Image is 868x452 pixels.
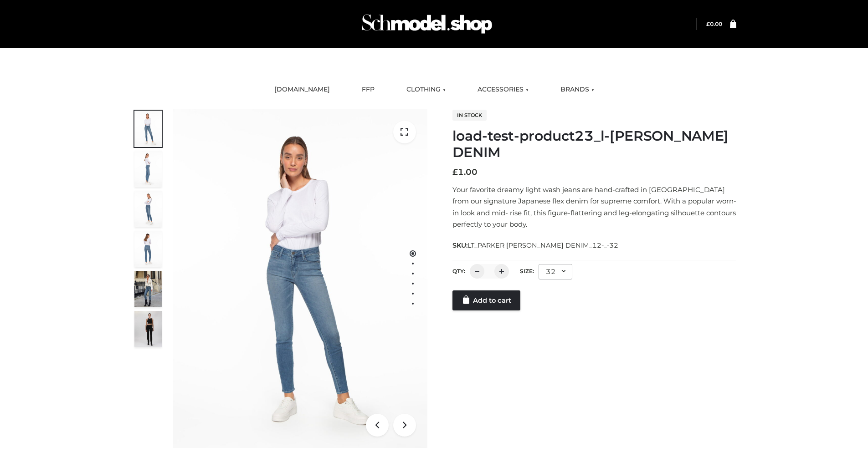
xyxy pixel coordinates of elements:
[400,80,452,100] a: CLOTHING
[359,6,495,42] img: Schmodel Admin 964
[539,264,572,279] div: 32
[173,109,427,448] img: 2001KLX-Ava-skinny-cove-1-scaled_9b141654-9513-48e5-b76c-3dc7db129200
[267,80,337,100] a: [DOMAIN_NAME]
[452,268,465,274] label: QTY:
[471,80,535,100] a: ACCESSORIES
[452,167,458,177] span: £
[134,191,162,227] img: 2001KLX-Ava-skinny-cove-3-scaled_eb6bf915-b6b9-448f-8c6c-8cabb27fd4b2.jpg
[355,80,381,100] a: FFP
[452,184,736,230] p: Your favorite dreamy light wash jeans are hand-crafted in [GEOGRAPHIC_DATA] from our signature Ja...
[554,80,601,100] a: BRANDS
[134,231,162,267] img: 2001KLX-Ava-skinny-cove-2-scaled_32c0e67e-5e94-449c-a916-4c02a8c03427.jpg
[134,111,162,147] img: 2001KLX-Ava-skinny-cove-1-scaled_9b141654-9513-48e5-b76c-3dc7db129200.jpg
[706,20,722,27] bdi: 0.00
[134,151,162,187] img: 2001KLX-Ava-skinny-cove-4-scaled_4636a833-082b-4702-abec-fd5bf279c4fc.jpg
[134,311,162,347] img: 49df5f96394c49d8b5cbdcda3511328a.HD-1080p-2.5Mbps-49301101_thumbnail.jpg
[467,241,618,249] span: LT_PARKER [PERSON_NAME] DENIM_12-_-32
[452,290,520,310] a: Add to cart
[706,20,710,27] span: £
[706,20,722,27] a: £0.00
[452,167,478,177] bdi: 1.00
[134,271,162,307] img: Bowery-Skinny_Cove-1.jpg
[452,128,736,161] h1: load-test-product23_l-[PERSON_NAME] DENIM
[452,110,487,121] span: In stock
[520,268,534,274] label: Size:
[452,240,619,251] span: SKU:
